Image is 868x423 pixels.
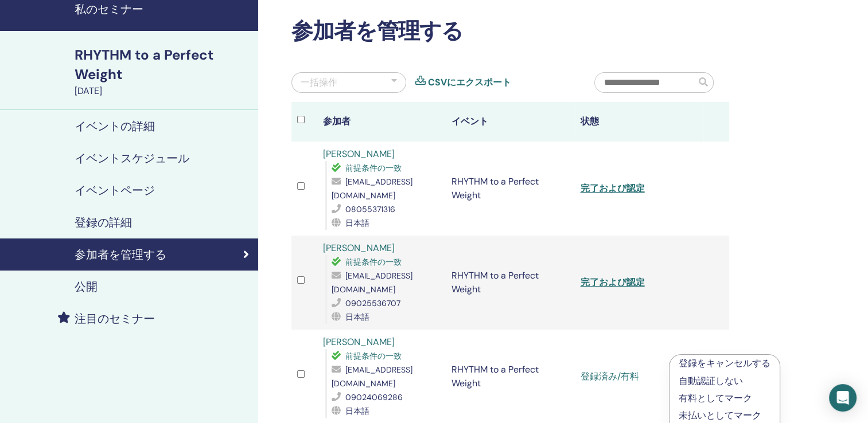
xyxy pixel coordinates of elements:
h4: イベントスケジュール [75,151,189,165]
a: 完了および認定 [580,276,644,288]
h4: 私のセミナー [75,2,251,16]
span: 前提条件の一致 [345,163,402,173]
a: [PERSON_NAME] [323,148,395,160]
td: RHYTHM to a Perfect Weight [446,236,574,330]
div: RHYTHM to a Perfect Weight [75,45,251,84]
a: RHYTHM to a Perfect Weight[DATE] [68,45,258,98]
h4: 注目のセミナー [75,312,155,326]
h4: 登録の詳細 [75,216,132,229]
span: 08055371316 [345,204,395,214]
a: [PERSON_NAME] [323,242,395,254]
div: Open Intercom Messenger [829,384,857,412]
a: CSVにエクスポート [428,76,511,89]
div: 一括操作 [301,76,337,89]
span: [EMAIL_ADDRESS][DOMAIN_NAME] [332,365,412,389]
h4: 公開 [75,280,98,293]
span: 前提条件の一致 [345,351,402,361]
p: 自動認証しない [679,374,770,388]
span: 日本語 [345,218,369,228]
span: [EMAIL_ADDRESS][DOMAIN_NAME] [332,271,412,295]
span: 09024069286 [345,392,403,402]
span: [EMAIL_ADDRESS][DOMAIN_NAME] [332,177,412,201]
p: 未払いとしてマーク [679,409,770,422]
p: 有料としてマーク [679,391,770,405]
h4: イベントページ [75,183,155,197]
h4: イベントの詳細 [75,119,155,133]
th: 状態 [574,102,703,142]
div: [DATE] [75,84,251,98]
h2: 参加者を管理する [291,18,729,45]
th: 参加者 [317,102,446,142]
a: 完了および認定 [580,182,644,194]
p: 登録をキャンセルする [679,357,770,370]
h4: 参加者を管理する [75,248,166,261]
td: RHYTHM to a Perfect Weight [446,142,574,236]
span: 09025536707 [345,298,400,308]
a: [PERSON_NAME] [323,336,395,348]
span: 日本語 [345,406,369,416]
th: イベント [446,102,574,142]
span: 前提条件の一致 [345,257,402,267]
span: 日本語 [345,312,369,322]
